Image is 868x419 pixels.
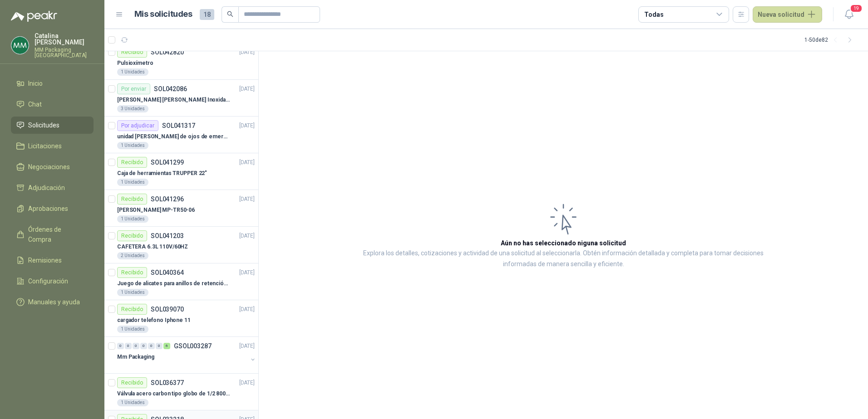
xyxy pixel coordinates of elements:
[125,343,132,349] div: 0
[117,390,230,398] p: Válvula acero carbon tipo globo de 1/2 800 PSI ref. A105N
[35,33,94,45] p: Catalina [PERSON_NAME]
[28,78,43,88] span: Inicio
[117,120,158,131] div: Por adjudicar
[227,11,233,17] span: search
[117,215,148,223] div: 1 Unidades
[350,248,777,270] p: Explora los detalles, cotizaciones y actividad de una solicitud al seleccionarla. Obtén informaci...
[117,243,188,251] p: CAFETERA 6.3L 110V/60HZ
[850,4,863,13] span: 19
[11,221,94,248] a: Órdenes de Compra
[117,194,147,205] div: Recibido
[151,196,184,202] p: SOL041296
[28,297,80,307] span: Manuales y ayuda
[104,43,258,80] a: RecibidoSOL042820[DATE] Pulsioxímetro1 Unidades
[104,263,258,300] a: RecibidoSOL040364[DATE] Juego de alicates para anillos de retención 12 unidades Proto J360B1 Unid...
[11,75,94,92] a: Inicio
[239,85,255,93] p: [DATE]
[117,157,147,168] div: Recibido
[117,83,150,94] div: Por enviar
[11,293,94,311] a: Manuales y ayuda
[117,47,147,58] div: Recibido
[28,120,59,130] span: Solicitudes
[644,10,663,19] div: Todas
[133,343,139,349] div: 0
[117,230,147,241] div: Recibido
[239,195,255,204] p: [DATE]
[163,343,170,349] div: 6
[151,269,184,276] p: SOL040364
[104,117,258,153] a: Por adjudicarSOL041317[DATE] unidad [PERSON_NAME] de ojos de emergencia montada para grifo1 Unidades
[151,306,184,312] p: SOL039070
[35,47,94,58] p: MM Packaging [GEOGRAPHIC_DATA]
[28,183,65,193] span: Adjudicación
[117,59,153,68] p: Pulsioxímetro
[117,142,148,149] div: 1 Unidades
[239,158,255,167] p: [DATE]
[239,48,255,57] p: [DATE]
[28,141,62,151] span: Licitaciones
[117,252,148,259] div: 2 Unidades
[104,227,258,263] a: RecibidoSOL041203[DATE] CAFETERA 6.3L 110V/60HZ2 Unidades
[753,6,822,23] button: Nueva solicitud
[117,399,148,406] div: 1 Unidades
[162,122,195,129] p: SOL041317
[104,80,258,117] a: Por enviarSOL042086[DATE] [PERSON_NAME] [PERSON_NAME] Inoxidable de Precisión 15cm3 Unidades
[11,96,94,113] a: Chat
[11,179,94,196] a: Adjudicación
[140,343,147,349] div: 0
[28,255,62,265] span: Remisiones
[11,200,94,217] a: Aprobaciones
[501,238,626,248] h3: Aún no has seleccionado niguna solicitud
[117,68,148,76] div: 1 Unidades
[104,153,258,190] a: RecibidoSOL041299[DATE] Caja de herramientas TRUPPER 22"1 Unidades
[151,233,184,239] p: SOL041203
[117,316,191,325] p: cargador telefono Iphone 11
[11,252,94,269] a: Remisiones
[841,6,857,23] button: 19
[117,132,230,141] p: unidad [PERSON_NAME] de ojos de emergencia montada para grifo
[117,353,154,361] p: Mm Packaging
[117,343,124,349] div: 0
[117,169,207,178] p: Caja de herramientas TRUPPER 22"
[239,342,255,351] p: [DATE]
[804,33,857,47] div: 1 - 50 de 82
[174,343,212,349] p: GSOL003287
[200,9,214,20] span: 18
[151,49,184,55] p: SOL042820
[28,99,42,109] span: Chat
[11,11,57,22] img: Logo peakr
[134,8,192,21] h1: Mis solicitudes
[28,204,68,214] span: Aprobaciones
[239,122,255,130] p: [DATE]
[117,341,256,370] a: 0 0 0 0 0 0 6 GSOL003287[DATE] Mm Packaging
[104,374,258,410] a: RecibidoSOL036377[DATE] Válvula acero carbon tipo globo de 1/2 800 PSI ref. A105N1 Unidades
[104,300,258,337] a: RecibidoSOL039070[DATE] cargador telefono Iphone 111 Unidades
[11,137,94,155] a: Licitaciones
[156,343,163,349] div: 0
[117,267,147,278] div: Recibido
[28,162,70,172] span: Negociaciones
[11,117,94,134] a: Solicitudes
[117,206,195,214] p: [PERSON_NAME] MP-TR50-06
[151,380,184,386] p: SOL036377
[11,273,94,290] a: Configuración
[148,343,155,349] div: 0
[11,158,94,175] a: Negociaciones
[117,377,147,388] div: Recibido
[239,305,255,314] p: [DATE]
[117,96,230,104] p: [PERSON_NAME] [PERSON_NAME] Inoxidable de Precisión 15cm
[28,276,68,286] span: Configuración
[239,379,255,387] p: [DATE]
[154,86,187,92] p: SOL042086
[151,159,184,166] p: SOL041299
[117,326,148,333] div: 1 Unidades
[117,105,148,112] div: 3 Unidades
[117,289,148,296] div: 1 Unidades
[117,179,148,186] div: 1 Unidades
[11,37,29,54] img: Company Logo
[239,232,255,240] p: [DATE]
[239,268,255,277] p: [DATE]
[104,190,258,227] a: RecibidoSOL041296[DATE] [PERSON_NAME] MP-TR50-061 Unidades
[28,224,85,244] span: Órdenes de Compra
[117,279,230,288] p: Juego de alicates para anillos de retención 12 unidades Proto J360B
